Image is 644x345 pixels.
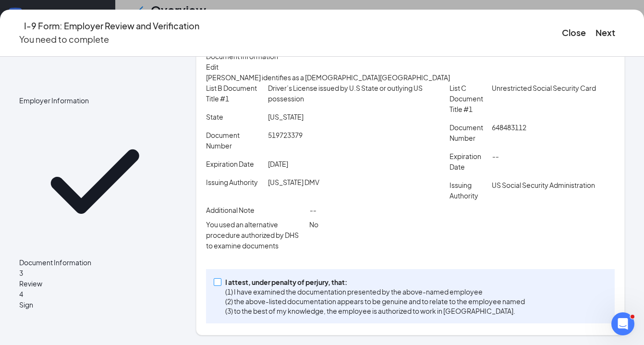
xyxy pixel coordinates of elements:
p: List B Document Title #1 [206,83,264,104]
p: You need to complete [19,33,199,46]
p: Expiration Date [450,151,488,172]
span: 648483112 [492,123,526,132]
span: [PERSON_NAME] identifies as a [DEMOGRAPHIC_DATA][GEOGRAPHIC_DATA] [206,73,450,82]
span: Review [19,278,170,289]
span: [US_STATE] DMV [268,178,319,186]
p: Edit [206,62,615,72]
span: Unrestricted Social Security Card [492,84,596,92]
span: -- [492,152,498,160]
button: Close [562,26,586,39]
p: Document Number [450,122,488,143]
p: I attest, under penalty of perjury, that: [225,277,525,287]
p: You used an alternative procedure authorized by DHS to examine documents [206,219,305,251]
p: List C Document Title #1 [450,83,488,114]
span: Driver’s License issued by U.S State or outlying US possession [268,84,423,103]
p: (3) to the best of my knowledge, the employee is authorized to work in [GEOGRAPHIC_DATA]. [225,306,525,316]
span: [DATE] [268,160,288,168]
span: Document Information [206,52,278,61]
p: Issuing Authority [206,177,264,187]
span: 4 [19,290,23,298]
span: Document Information [19,257,170,268]
h4: I-9 Form: Employer Review and Verification [24,19,199,33]
button: Next [595,26,615,39]
p: Additional Note [206,205,305,215]
span: No [309,220,318,229]
span: Sign [19,299,170,310]
p: Document Number [206,130,264,151]
p: Issuing Authority [450,180,488,201]
p: State [206,111,264,122]
p: (1) I have examined the documentation presented by the above-named employee [225,287,525,296]
iframe: Intercom live chat [611,312,634,335]
p: (2) the above-listed documentation appears to be genuine and to relate to the employee named [225,296,525,306]
p: Expiration Date [206,159,264,169]
span: [US_STATE] [268,112,304,121]
span: Employer Information [19,95,170,106]
span: -- [309,206,316,214]
svg: Checkmark [19,106,170,257]
span: US Social Security Administration [492,181,595,189]
span: 519723379 [268,131,303,139]
span: 3 [19,269,23,277]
